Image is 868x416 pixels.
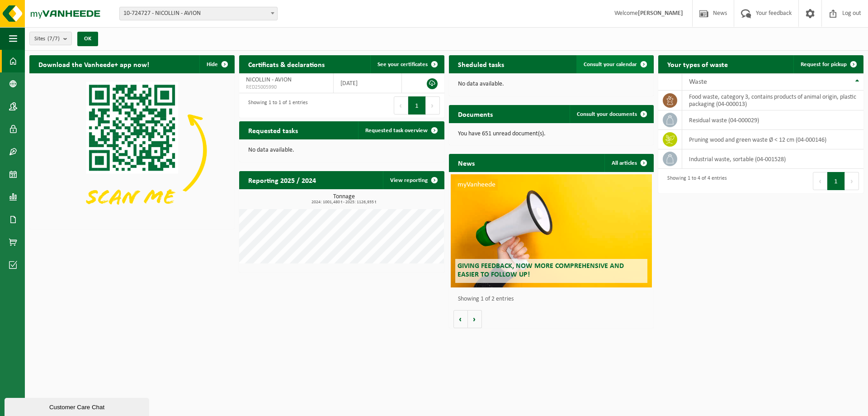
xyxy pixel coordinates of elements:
[244,96,308,115] div: Showing 1 to 1 of 1 entries
[244,194,444,205] h3: Tonnage
[29,73,235,227] img: Download de VHEPlus App
[370,55,443,73] a: See your certificates
[682,149,863,169] td: industrial waste, sortable (04-001528)
[827,172,845,190] button: 1
[451,174,652,287] a: myVanheede Giving feedback, now more comprehensive and easier to follow up!
[577,111,637,117] span: Consult your documents
[334,73,402,93] td: [DATE]
[119,7,278,20] span: 10-724727 - NICOLLIN - AVION
[377,62,428,67] span: See your certificates
[246,84,326,91] span: RED25005990
[239,55,334,73] h2: Certificats & declarations
[365,128,428,134] span: Requested task overview
[682,130,863,149] td: pruning wood and green waste Ø < 12 cm (04-000146)
[426,96,440,115] button: Next
[793,55,863,73] a: Request for pickup
[207,62,218,67] span: Hide
[34,32,60,46] span: Sites
[682,91,863,110] td: food waste, category 3, contains products of animal origin, plastic packaging (04-000013)
[120,7,277,20] span: 10-724727 - NICOLLIN - AVION
[604,154,653,172] a: All articles
[845,172,859,190] button: Next
[383,171,443,189] a: View reporting
[458,296,650,302] p: Showing 1 of 2 entries
[468,310,482,328] button: Volgende
[449,154,484,172] h2: News
[458,81,645,87] p: No data available.
[658,55,737,73] h2: Your types of waste
[453,310,468,328] button: Vorige
[47,36,60,42] count: (7/7)
[358,121,443,139] a: Requested task overview
[458,263,624,278] span: Giving feedback, now more comprehensive and easier to follow up!
[576,55,653,73] a: Consult your calendar
[246,77,292,83] span: NICOLLIN - AVION
[570,105,653,123] a: Consult your documents
[689,78,707,86] span: Waste
[458,131,645,137] p: You have 651 unread document(s).
[584,62,637,67] span: Consult your calendar
[239,171,325,189] h2: Reporting 2025 / 2024
[29,55,158,73] h2: Download the Vanheede+ app now!
[682,110,863,130] td: residual waste (04-000029)
[638,10,683,17] strong: [PERSON_NAME]
[408,96,426,115] button: 1
[244,200,444,205] span: 2024: 1001,480 t - 2025: 1126,935 t
[199,55,234,73] button: Hide
[29,32,72,45] button: Sites(7/7)
[801,62,847,67] span: Request for pickup
[813,172,827,190] button: Previous
[248,147,435,153] p: No data available.
[5,396,151,416] iframe: chat widget
[394,96,408,115] button: Previous
[449,105,502,123] h2: Documents
[455,179,498,191] span: myVanheede
[239,121,307,139] h2: Requested tasks
[77,32,98,46] button: OK
[449,55,513,73] h2: Sheduled tasks
[663,171,727,191] div: Showing 1 to 4 of 4 entries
